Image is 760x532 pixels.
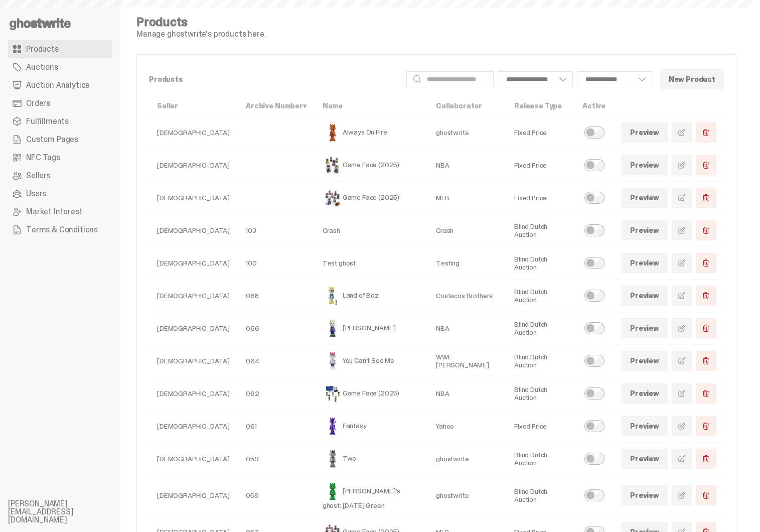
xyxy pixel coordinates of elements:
a: Users [8,185,112,203]
a: Market Interest [8,203,112,221]
button: Delete Product [696,485,716,505]
td: Blind Dutch Auction [506,280,574,312]
td: 059 [238,443,315,475]
span: Terms & Conditions [26,226,98,234]
a: Preview [622,188,668,208]
th: Collaborator [428,96,506,116]
td: 058 [238,475,315,516]
td: 062 [238,377,315,410]
td: You Can't See Me [315,345,428,377]
img: Always On Fire [323,122,343,143]
a: Preview [622,383,668,404]
td: 066 [238,312,315,345]
span: Auction Analytics [26,81,89,89]
td: Blind Dutch Auction [506,443,574,475]
span: ▾ [303,101,307,110]
button: Delete Product [696,383,716,404]
td: Land of Boz [315,280,428,312]
td: [DEMOGRAPHIC_DATA] [149,410,238,443]
td: Yahoo [428,410,506,443]
td: [DEMOGRAPHIC_DATA] [149,312,238,345]
th: Name [315,96,428,116]
span: Users [26,190,46,198]
p: Manage ghostwrite's products here. [136,30,266,38]
td: [PERSON_NAME]'s ghost: [DATE] Green [315,475,428,516]
a: Preview [622,253,668,273]
td: Blind Dutch Auction [506,377,574,410]
td: 061 [238,410,315,443]
a: Preview [622,220,668,240]
td: ghostwrite [428,443,506,475]
button: New Product [660,69,724,89]
button: Delete Product [696,220,716,240]
li: [PERSON_NAME][EMAIL_ADDRESS][DOMAIN_NAME] [8,500,128,524]
span: Products [26,45,59,53]
span: Custom Pages [26,136,78,144]
button: Delete Product [696,188,716,208]
td: Fixed Price [506,410,574,443]
td: Blind Dutch Auction [506,247,574,280]
a: Preview [622,351,668,371]
span: Auctions [26,63,58,71]
button: Delete Product [696,286,716,306]
span: Orders [26,99,50,107]
img: Fantasy [323,416,343,436]
button: Delete Product [696,318,716,338]
span: Fulfillments [26,117,69,125]
td: [DEMOGRAPHIC_DATA] [149,475,238,516]
td: NBA [428,312,506,345]
td: Fantasy [315,410,428,443]
td: [DEMOGRAPHIC_DATA] [149,116,238,149]
h4: Products [136,16,266,28]
td: [DEMOGRAPHIC_DATA] [149,280,238,312]
td: Crash [428,214,506,247]
td: [DEMOGRAPHIC_DATA] [149,214,238,247]
th: Release Type [506,96,574,116]
td: Game Face (2025) [315,182,428,214]
img: Game Face (2025) [323,188,343,208]
td: Blind Dutch Auction [506,475,574,516]
td: 100 [238,247,315,280]
span: Sellers [26,172,51,180]
a: Preview [622,485,668,505]
td: Two [315,443,428,475]
img: Game Face (2025) [323,383,343,404]
td: Game Face (2025) [315,149,428,182]
button: Delete Product [696,449,716,469]
td: [DEMOGRAPHIC_DATA] [149,377,238,410]
td: Blind Dutch Auction [506,312,574,345]
td: Test ghost [315,247,428,280]
a: Custom Pages [8,130,112,149]
img: Two [323,449,343,469]
td: Game Face (2025) [315,377,428,410]
span: Market Interest [26,208,83,216]
img: Schrödinger's ghost: Sunday Green [323,481,343,501]
td: Blind Dutch Auction [506,214,574,247]
td: Crash [315,214,428,247]
button: Delete Product [696,416,716,436]
a: Preview [622,122,668,143]
td: NBA [428,149,506,182]
a: NFC Tags [8,149,112,167]
td: NBA [428,377,506,410]
a: Preview [622,318,668,338]
a: Terms & Conditions [8,221,112,239]
td: [DEMOGRAPHIC_DATA] [149,247,238,280]
td: Fixed Price [506,182,574,214]
img: Land of Boz [323,286,343,306]
td: Always On Fire [315,116,428,149]
td: [DEMOGRAPHIC_DATA] [149,345,238,377]
a: Preview [622,286,668,306]
td: MLB [428,182,506,214]
a: Orders [8,94,112,112]
a: Sellers [8,167,112,185]
button: Delete Product [696,351,716,371]
a: Preview [622,449,668,469]
td: 068 [238,280,315,312]
a: Active [582,101,605,110]
td: [DEMOGRAPHIC_DATA] [149,182,238,214]
a: Auction Analytics [8,76,112,94]
a: Fulfillments [8,112,112,130]
td: ghostwrite [428,116,506,149]
a: Archive Number▾ [246,101,307,110]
